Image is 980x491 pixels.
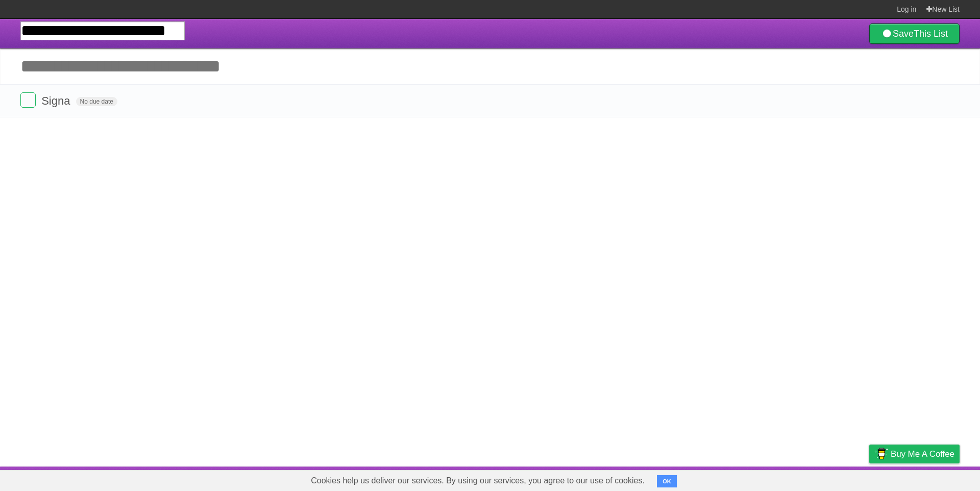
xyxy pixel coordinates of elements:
[657,475,677,487] button: OK
[767,469,808,488] a: Developers
[733,469,755,488] a: About
[874,445,888,462] img: Buy me a coffee
[914,29,948,39] b: This List
[76,97,117,106] span: No due date
[891,445,954,463] span: Buy me a coffee
[301,471,655,491] span: Cookies help us deliver our services. By using our services, you agree to our use of cookies.
[821,469,844,488] a: Terms
[869,445,960,463] a: Buy me a coffee
[20,92,36,108] label: Done
[41,94,72,107] span: Signa
[895,469,960,488] a: Suggest a feature
[869,23,960,44] a: SaveThis List
[856,469,883,488] a: Privacy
